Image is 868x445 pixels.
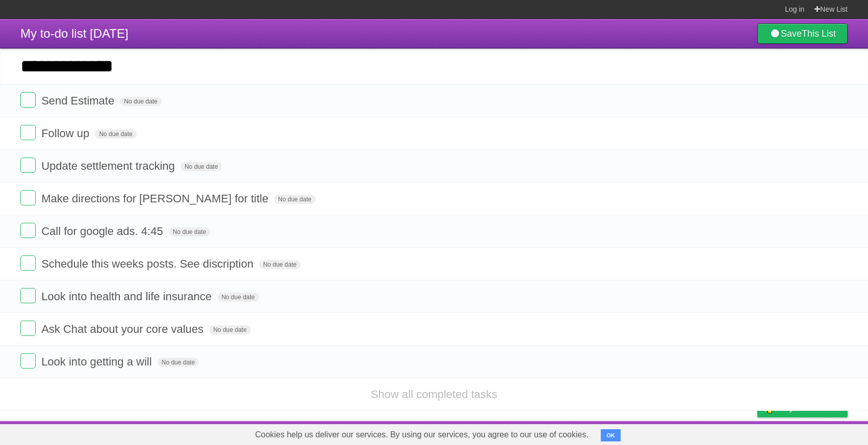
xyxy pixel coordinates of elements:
[655,424,697,443] a: Developers
[757,23,848,44] a: SaveThis List
[95,129,136,139] span: No due date
[41,355,154,368] span: Look into getting a will
[20,92,36,108] label: Done
[41,192,271,205] span: Make directions for [PERSON_NAME] for title
[209,325,250,334] span: No due date
[169,227,210,237] span: No due date
[20,125,36,140] label: Done
[744,424,771,443] a: Privacy
[41,323,206,335] span: Ask Chat about your core values
[41,160,177,172] span: Update settlement tracking
[20,27,129,40] span: My to-do list [DATE]
[41,94,117,107] span: Send Estimate
[783,424,848,443] a: Suggest a feature
[259,260,300,269] span: No due date
[41,225,166,238] span: Call for google ads. 4:45
[158,358,199,367] span: No due date
[181,162,222,171] span: No due date
[371,388,497,401] a: Show all completed tasks
[709,424,732,443] a: Terms
[779,399,843,417] span: Buy me a coffee
[20,288,36,303] label: Done
[20,158,36,173] label: Done
[601,429,621,441] button: OK
[622,424,643,443] a: About
[802,29,836,39] b: This List
[20,223,36,238] label: Done
[20,353,36,369] label: Done
[41,290,214,303] span: Look into health and life insurance
[120,97,161,106] span: No due date
[41,127,92,140] span: Follow up
[20,321,36,336] label: Done
[274,195,315,204] span: No due date
[20,255,36,271] label: Done
[20,190,36,205] label: Done
[245,425,599,445] span: Cookies help us deliver our services. By using our services, you agree to our use of cookies.
[217,293,259,302] span: No due date
[41,257,256,270] span: Schedule this weeks posts. See discription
